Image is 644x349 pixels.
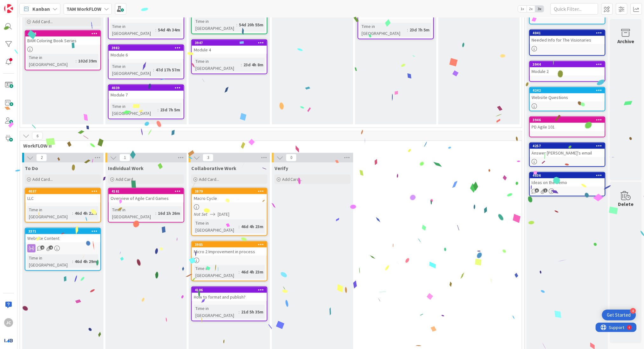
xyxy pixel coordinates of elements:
[530,123,605,131] div: PD Agile 101
[25,234,100,242] div: Website Content
[4,4,13,13] img: Visit kanbanzone.com
[119,154,130,161] span: 1
[530,67,605,76] div: Module 2
[72,258,73,265] span: :
[530,30,605,36] div: 4041
[194,211,207,217] i: Not Set
[529,172,606,196] a: 4036Ideas on the Demo
[111,206,155,220] div: Time in [GEOGRAPHIC_DATA]
[191,286,268,321] a: 4106How to format and publish?Time in [GEOGRAPHIC_DATA]:21d 5h 35m
[66,6,101,12] b: TAM WorkFLOW
[27,54,76,68] div: Time in [GEOGRAPHIC_DATA]
[195,189,267,194] div: 3879
[194,265,239,279] div: Time in [GEOGRAPHIC_DATA]
[192,188,267,202] div: 3879Macro Cycle
[535,188,539,193] span: 6
[32,5,50,13] span: Kanban
[25,188,100,194] div: 4037
[240,308,265,315] div: 21d 5h 35m
[25,165,38,171] span: To Do
[358,4,434,39] a: Module 3Time in [GEOGRAPHIC_DATA]:23d 7h 5m
[194,18,236,32] div: Time in [GEOGRAPHIC_DATA]
[36,154,47,161] span: 2
[529,87,606,111] a: 4242Website Questions
[195,41,267,45] div: 3947
[192,40,267,54] div: 3947Module 4
[218,211,229,218] span: [DATE]
[25,31,100,36] div: 3586
[237,21,265,28] div: 54d 20h 55m
[4,336,13,345] img: avatar
[530,173,605,178] div: 4036
[112,46,184,50] div: 3982
[25,31,100,45] div: 3586BAM Coloring Book Series
[286,154,297,161] span: 0
[194,220,239,234] div: Time in [GEOGRAPHIC_DATA]
[155,26,156,33] span: :
[191,188,268,236] a: 3879Macro CycleNot Set[DATE]Time in [GEOGRAPHIC_DATA]:46d 4h 23m
[241,61,242,68] span: :
[533,173,605,178] div: 4036
[192,287,267,301] div: 4106How to format and publish?
[199,176,219,182] span: Add Card...
[109,85,184,91] div: 4039
[28,229,100,234] div: 3371
[108,4,184,39] a: Module 5Time in [GEOGRAPHIC_DATA]:54d 4h 34m
[153,66,154,73] span: :
[28,31,100,36] div: 3586
[408,26,431,33] div: 23d 7h 5m
[156,210,182,217] div: 16d 1h 26m
[112,86,184,90] div: 4039
[109,45,184,59] div: 3982Module 6
[239,308,240,315] span: :
[530,62,605,67] div: 3944
[192,287,267,293] div: 4106
[108,84,184,119] a: 4039Module 7Time in [GEOGRAPHIC_DATA]:23d 7h 5m
[240,223,265,230] div: 46d 4h 23m
[192,40,267,46] div: 3947
[191,241,268,281] a: 3985Micro 2 Improvement in processTime in [GEOGRAPHIC_DATA]:46d 4h 23m
[28,189,100,194] div: 4037
[602,310,636,320] div: Open Get Started checklist, remaining modules: 4
[109,188,184,194] div: 4161
[108,165,144,171] span: Individual Work
[530,149,605,157] div: Answer [PERSON_NAME]'s email
[159,106,182,113] div: 23d 7h 5m
[158,106,159,113] span: :
[530,117,605,123] div: 3946
[49,246,53,250] span: 4
[108,44,184,79] a: 3982Module 6Time in [GEOGRAPHIC_DATA]:47d 17h 57m
[529,30,606,56] a: 4041Needed Info for The Visionaries
[544,188,548,193] span: 1
[530,88,605,93] div: 4242
[529,61,606,82] a: 3944Module 2
[533,144,605,148] div: 4257
[535,6,544,12] span: 3x
[360,23,407,37] div: Time in [GEOGRAPHIC_DATA]
[109,91,184,99] div: Module 7
[242,61,265,68] div: 23d 4h 8m
[527,6,535,12] span: 2x
[112,189,184,194] div: 4161
[529,116,606,137] a: 3946PD Agile 101
[533,118,605,122] div: 3946
[192,194,267,202] div: Macro Cycle
[533,31,605,35] div: 4041
[109,45,184,51] div: 3982
[191,39,268,74] a: 3947Module 4Time in [GEOGRAPHIC_DATA]:23d 4h 8m
[192,188,267,194] div: 3879
[73,258,98,265] div: 46d 4h 29m
[530,143,605,149] div: 4257
[275,165,288,171] span: Verify
[23,142,514,149] span: WorkFLOW II
[25,194,100,202] div: LLC
[192,242,267,256] div: 3985Micro 2 Improvement in process
[154,66,182,73] div: 47d 17h 57m
[27,206,72,220] div: Time in [GEOGRAPHIC_DATA]
[530,88,605,102] div: 4242Website Questions
[192,247,267,256] div: Micro 2 Improvement in process
[240,268,265,275] div: 46d 4h 23m
[155,210,156,217] span: :
[32,132,43,140] span: 6
[192,293,267,301] div: How to format and publish?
